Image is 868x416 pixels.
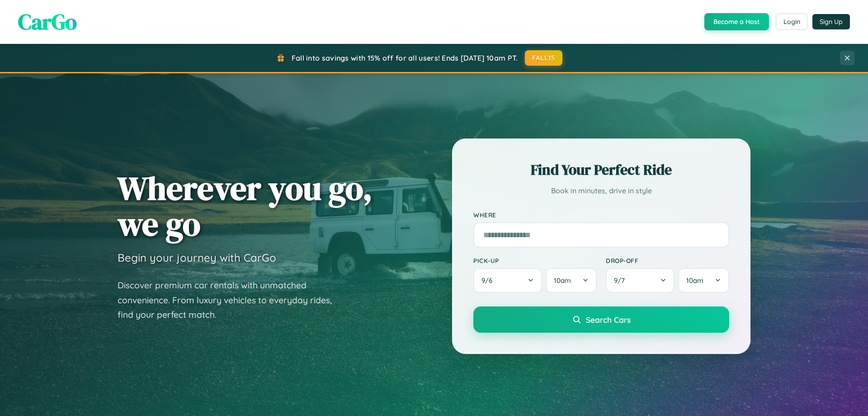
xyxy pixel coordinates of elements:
[481,276,497,285] span: 9 / 6
[606,268,675,293] button: 9/7
[546,268,597,293] button: 10am
[554,276,571,285] span: 10am
[473,257,597,264] label: Pick-up
[473,184,729,197] p: Book in minutes, drive in style
[678,268,729,293] button: 10am
[292,53,518,62] span: Fall into savings with 15% off for all users! Ends [DATE] 10am PT.
[18,7,77,37] span: CarGo
[118,251,276,264] h3: Begin your journey with CarGo
[525,50,563,66] button: FALL15
[812,14,850,29] button: Sign Up
[118,278,344,322] p: Discover premium car rentals with unmatched convenience. From luxury vehicles to everyday rides, ...
[614,276,629,285] span: 9 / 7
[686,276,703,285] span: 10am
[473,211,729,219] label: Where
[473,268,542,293] button: 9/6
[704,13,769,30] button: Become a Host
[118,170,373,242] h1: Wherever you go, we go
[776,14,808,30] button: Login
[473,160,729,180] h2: Find Your Perfect Ride
[606,257,729,264] label: Drop-off
[473,306,729,333] button: Search Cars
[586,315,631,325] span: Search Cars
